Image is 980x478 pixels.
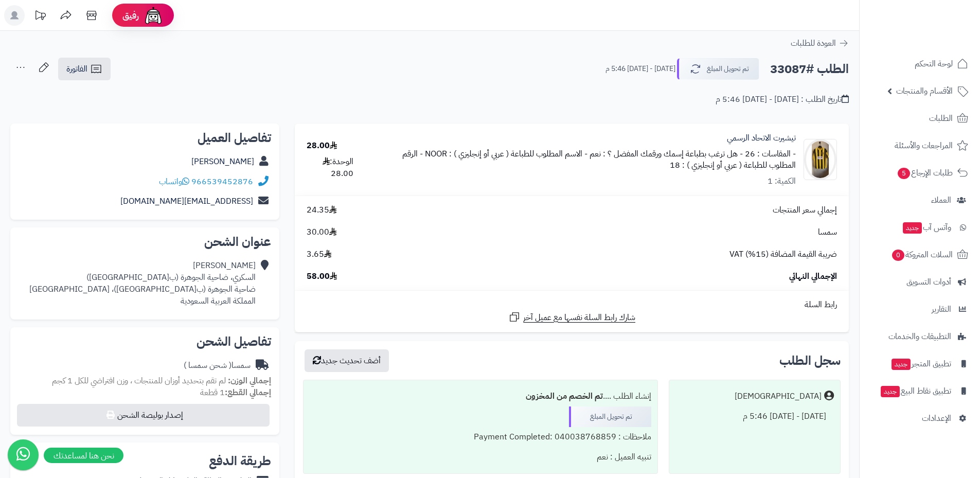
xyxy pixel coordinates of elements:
[866,215,974,240] a: وآتس آبجديد
[307,140,337,152] div: 28.00
[526,390,603,402] b: تم الخصم من المخزون
[675,406,834,427] div: [DATE] - [DATE] 5:46 م
[906,275,951,289] span: أدوات التسويق
[818,226,837,238] span: سمسا
[915,57,953,71] span: لوحة التحكم
[52,375,226,387] span: لم تقم بتحديد أوزان للمنتجات ، وزن افتراضي للكل 1 كجم
[866,324,974,349] a: التطبيقات والخدمات
[735,391,822,402] div: [DEMOGRAPHIC_DATA]
[779,355,841,367] h3: سجل الطلب
[19,236,271,248] h2: عنوان الشحن
[866,406,974,431] a: الإعدادات
[225,386,271,399] strong: إجمالي القطع:
[605,64,675,74] small: [DATE] - [DATE] 5:46 م
[866,51,974,76] a: لوحة التحكم
[745,148,796,160] small: - المقاسات : 26
[425,148,587,160] small: - الاسم المطلوب للطباعة ( عربي أو إنجليزي ) : NOOR
[191,175,253,188] a: 966539452876
[866,351,974,376] a: تطبيق المتجرجديد
[895,138,953,153] span: المراجعات والأسئلة
[896,84,953,98] span: الأقسام والمنتجات
[307,249,331,260] span: 3.65
[892,359,911,370] span: جديد
[305,349,389,372] button: أضف تحديث جديد
[804,139,836,180] img: 1701258054-857f1764-afd5-4e70-babe-fc94e44083e2-90x90.jpeg
[184,359,231,371] span: ( شحن سمسا )
[19,335,271,348] h2: تفاصيل الشحن
[191,155,254,168] a: [PERSON_NAME]
[200,386,271,399] small: 1 قطعة
[770,59,849,80] h2: الطلب #33087
[866,188,974,213] a: العملاء
[508,311,635,324] a: شارك رابط السلة نفسها مع عميل آخر
[898,168,910,179] span: 5
[866,133,974,158] a: المراجعات والأسئلة
[866,242,974,267] a: السلات المتروكة0
[931,193,951,207] span: العملاء
[307,271,337,282] span: 58.00
[892,250,904,261] span: 0
[880,384,951,398] span: تطبيق نقاط البيع
[27,5,53,28] a: تحديثات المنصة
[307,156,353,180] div: الوحدة: 28.00
[209,455,271,467] h2: طريقة الدفع
[122,9,139,22] span: رفيق
[307,226,336,238] span: 30.00
[159,175,189,188] a: واتساب
[184,360,251,371] div: سمسا
[789,271,837,282] span: الإجمالي النهائي
[903,222,922,234] span: جديد
[922,411,951,426] span: الإعدادات
[897,166,953,180] span: طلبات الإرجاع
[677,58,759,80] button: تم تحويل المبلغ
[890,357,951,371] span: تطبيق المتجر
[791,37,836,49] span: العودة للطلبات
[17,404,270,427] button: إصدار بوليصة الشحن
[716,94,849,105] div: تاريخ الطلب : [DATE] - [DATE] 5:46 م
[143,5,164,26] img: ai-face.png
[120,195,253,207] a: [EMAIL_ADDRESS][DOMAIN_NAME]
[523,312,635,324] span: شارك رابط السلة نفسها مع عميل آخر
[881,386,900,397] span: جديد
[58,58,111,80] a: الفاتورة
[310,447,651,467] div: تنبيه العميل : نعم
[19,132,271,144] h2: تفاصيل العميل
[402,148,796,172] small: - الرقم المطلوب للطباعة ( عربي أو إنجليزي ) : 18
[768,175,796,187] div: الكمية: 1
[929,111,953,126] span: الطلبات
[307,204,336,216] span: 24.35
[228,375,271,387] strong: إجمالي الوزن:
[866,161,974,185] a: طلبات الإرجاع5
[729,249,837,260] span: ضريبة القيمة المضافة (15%) VAT
[866,297,974,322] a: التقارير
[66,63,87,75] span: الفاتورة
[910,29,970,50] img: logo-2.png
[902,220,951,235] span: وآتس آب
[299,299,845,311] div: رابط السلة
[891,247,953,262] span: السلات المتروكة
[569,406,651,427] div: تم تحويل المبلغ
[590,148,743,160] small: - هل ترغب بطباعة إسمك ورقمك المفضل ؟ : نعم
[773,204,837,216] span: إجمالي سعر المنتجات
[727,132,796,144] a: تيشيرت الاتحاد الرسمي
[791,37,849,49] a: العودة للطلبات
[888,329,951,344] span: التطبيقات والخدمات
[866,270,974,294] a: أدوات التسويق
[310,386,651,406] div: إنشاء الطلب ....
[866,106,974,131] a: الطلبات
[310,427,651,447] div: ملاحظات : Payment Completed: 040038768859
[932,302,951,316] span: التقارير
[866,379,974,403] a: تطبيق نقاط البيعجديد
[29,260,256,307] div: [PERSON_NAME] السكري، ضاحية الجوهرة (ب[GEOGRAPHIC_DATA]) ضاحية الجوهرة (ب[GEOGRAPHIC_DATA])، [GEO...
